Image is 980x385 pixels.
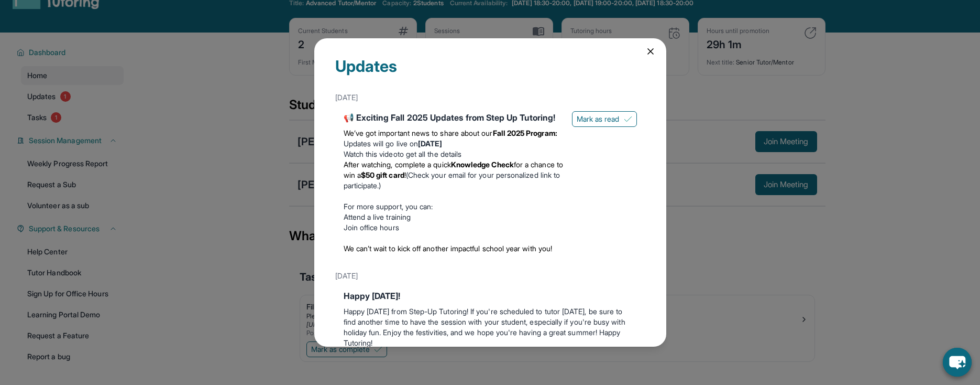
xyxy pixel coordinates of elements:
[572,111,637,127] button: Mark as read
[344,160,451,169] span: After watching, complete a quick
[624,115,632,123] img: Mark as read
[344,212,411,221] a: Attend a live training
[335,88,645,107] div: [DATE]
[577,114,620,124] span: Mark as read
[451,160,514,169] strong: Knowledge Check
[344,149,398,158] a: Watch this video
[344,159,564,191] li: (Check your email for your personalized link to participate.)
[344,290,637,302] div: Happy [DATE]!
[493,129,557,137] strong: Fall 2025 Program:
[344,149,564,159] li: to get all the details
[418,139,442,148] strong: [DATE]
[335,266,645,285] div: [DATE]
[344,223,399,232] a: Join office hours
[344,201,564,212] p: For more support, you can:
[344,111,564,124] div: 📢 Exciting Fall 2025 Updates from Step Up Tutoring!
[335,57,645,88] div: Updates
[344,129,493,137] span: We’ve got important news to share about our
[344,138,564,149] li: Updates will go live on
[344,244,553,253] span: We can’t wait to kick off another impactful school year with you!
[344,306,637,348] p: Happy [DATE] from Step-Up Tutoring! If you're scheduled to tutor [DATE], be sure to find another ...
[361,170,404,179] strong: $50 gift card
[943,348,972,377] button: chat-button
[404,170,406,179] span: !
